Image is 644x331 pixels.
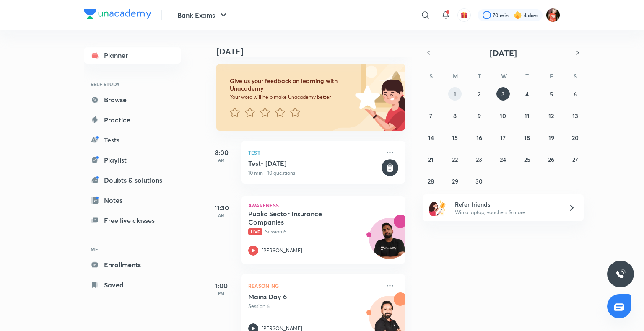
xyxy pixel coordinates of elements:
[545,153,558,166] button: September 26, 2025
[448,109,462,122] button: September 8, 2025
[216,47,413,57] h4: [DATE]
[429,199,446,216] img: referral
[248,281,380,291] p: Reasoning
[520,131,534,144] button: September 18, 2025
[569,153,582,166] button: September 27, 2025
[569,131,582,144] button: September 20, 2025
[572,155,578,163] abbr: September 27, 2025
[569,109,582,122] button: September 13, 2025
[248,147,380,158] p: Test
[84,111,181,128] a: Practice
[452,155,458,163] abbr: September 22, 2025
[327,64,405,131] img: feedback_image
[84,242,181,256] h6: ME
[230,77,352,92] h6: Give us your feedback on learning with Unacademy
[262,247,302,254] p: [PERSON_NAME]
[500,155,506,163] abbr: September 24, 2025
[205,291,238,296] p: PM
[550,72,553,80] abbr: Friday
[525,112,530,120] abbr: September 11, 2025
[428,177,434,185] abbr: September 28, 2025
[453,72,458,80] abbr: Monday
[476,155,482,163] abbr: September 23, 2025
[84,192,181,209] a: Notes
[525,90,529,98] abbr: September 4, 2025
[455,209,558,216] p: Win a laptop, vouchers & more
[478,90,480,98] abbr: September 2, 2025
[572,134,579,142] abbr: September 20, 2025
[428,134,434,142] abbr: September 14, 2025
[248,228,262,235] span: Live
[205,147,238,158] h5: 8:00
[429,72,433,80] abbr: Sunday
[473,174,486,188] button: September 30, 2025
[473,153,486,166] button: September 23, 2025
[434,47,572,59] button: [DATE]
[520,153,534,166] button: September 25, 2025
[424,131,438,144] button: September 14, 2025
[460,11,468,19] img: avatar
[496,153,510,166] button: September 24, 2025
[496,87,510,101] button: September 3, 2025
[501,90,505,98] abbr: September 3, 2025
[84,47,181,64] a: Planner
[524,134,530,142] abbr: September 18, 2025
[454,90,456,98] abbr: September 1, 2025
[478,112,481,120] abbr: September 9, 2025
[473,87,486,101] button: September 2, 2025
[84,172,181,189] a: Doubts & solutions
[453,112,457,120] abbr: September 8, 2025
[500,134,506,142] abbr: September 17, 2025
[476,134,482,142] abbr: September 16, 2025
[205,158,238,163] p: AM
[569,87,582,101] button: September 6, 2025
[448,131,462,144] button: September 15, 2025
[524,155,530,163] abbr: September 25, 2025
[369,222,410,263] img: Avatar
[428,155,434,163] abbr: September 21, 2025
[84,9,151,21] a: Company Logo
[248,209,353,226] h5: Public Sector Insurance Companies
[84,212,181,229] a: Free live classes
[424,153,438,166] button: September 21, 2025
[501,72,507,80] abbr: Wednesday
[429,112,432,120] abbr: September 7, 2025
[478,72,481,80] abbr: Tuesday
[490,47,517,59] span: [DATE]
[448,87,462,101] button: September 1, 2025
[548,134,554,142] abbr: September 19, 2025
[248,292,353,301] h5: Mains Day 6
[455,200,558,209] h6: Refer friends
[545,131,558,144] button: September 19, 2025
[248,169,380,177] p: 10 min • 10 questions
[473,109,486,122] button: September 9, 2025
[457,8,471,22] button: avatar
[248,203,398,208] p: Awareness
[525,72,529,80] abbr: Thursday
[514,11,522,19] img: streak
[545,87,558,101] button: September 5, 2025
[84,152,181,168] a: Playlist
[230,94,352,101] p: Your word will help make Unacademy better
[496,131,510,144] button: September 17, 2025
[248,228,380,235] p: Session 6
[424,174,438,188] button: September 28, 2025
[84,132,181,148] a: Tests
[548,155,554,163] abbr: September 26, 2025
[572,112,578,120] abbr: September 13, 2025
[452,134,458,142] abbr: September 15, 2025
[574,90,577,98] abbr: September 6, 2025
[205,281,238,291] h5: 1:00
[248,303,380,310] p: Session 6
[248,159,380,168] h5: Test- 3rd Sep, 2025
[84,9,151,19] img: Company Logo
[448,174,462,188] button: September 29, 2025
[500,112,506,120] abbr: September 10, 2025
[545,109,558,122] button: September 12, 2025
[448,153,462,166] button: September 22, 2025
[172,7,234,23] button: Bank Exams
[205,203,238,213] h5: 11:30
[520,109,534,122] button: September 11, 2025
[520,87,534,101] button: September 4, 2025
[475,177,483,185] abbr: September 30, 2025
